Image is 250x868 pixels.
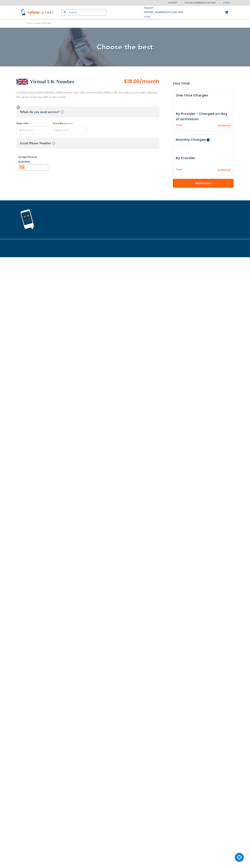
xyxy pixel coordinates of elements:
[16,126,50,134] input: MM/DD/YYYY
[16,106,159,118] h3: When do you need service?
[32,22,51,25] li: Virtual UK Number
[173,81,234,86] strong: Your Total
[53,122,86,125] label: End date
[203,1,216,4] a: 072-224-3300
[53,126,86,134] input: MM/DD/YYYY
[181,0,216,5] li: /
[224,169,226,172] span: ₪
[185,181,222,185] span: Add to Cart
[176,155,231,161] h3: By Provider
[176,111,231,122] h3: By Provider - Charged on day of activation
[224,124,226,128] span: ₪
[176,93,231,98] h3: One Time Charges
[144,10,183,15] li: /
[18,164,48,170] input: Please enter 9-10 digits or 17-20 digits.
[223,1,230,4] span: Login
[144,11,166,14] a: [PHONE_NUMBER]
[167,11,183,14] a: 072-224-3300
[16,138,159,149] h3: Israel Phone Number
[124,78,140,85] span: $18.00
[219,168,224,171] span: 0.00
[207,138,210,141] span: Help
[226,168,231,171] span: 0.00
[176,124,182,127] span: Total
[144,6,153,9] a: Support
[21,9,54,16] img: Cellular Israel
[144,15,150,18] span: Login
[217,169,219,172] span: $
[185,1,203,4] a: [PHONE_NUMBER]
[16,122,50,125] label: Begin date
[219,124,224,127] span: 0.00
[168,1,177,4] a: Support
[52,141,56,145] span: Help
[97,42,153,52] span: Choose the best
[217,124,219,128] span: $
[16,79,28,85] img: Virtual UK Number
[30,78,75,85] h2: Virtual UK Number
[176,168,182,171] span: Total
[173,179,234,188] button: Add to Cart
[61,9,106,16] input: Search
[176,137,206,142] span: Monthly Charges
[27,22,32,25] a: Home
[63,122,73,125] i: (optional)
[16,91,159,99] p: A local European ([GEOGRAPHIC_DATA]) number with 1500 minutes of INCOMING calls, that rings on yo...
[18,155,37,164] a: Israel Phone Number
[61,110,64,114] span: Help
[140,78,159,85] span: /month
[226,124,231,127] span: 0.00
